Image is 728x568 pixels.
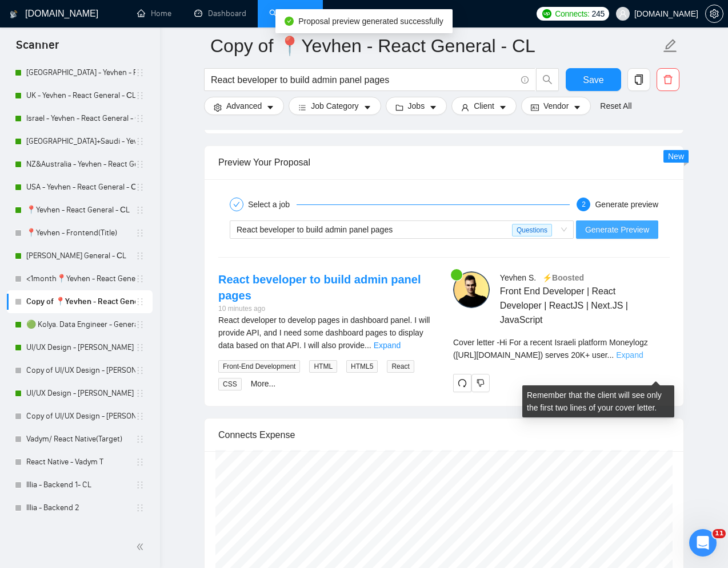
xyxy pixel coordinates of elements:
[365,341,371,350] span: ...
[26,313,135,336] a: 🟢 Kolya. Data Engineer - General
[226,100,262,112] span: Advanced
[657,74,679,85] span: delete
[555,7,589,20] span: Connects:
[218,146,670,179] div: Preview Your Proposal
[713,529,726,538] span: 11
[500,273,536,282] span: Yevhen S .
[311,100,358,112] span: Job Category
[26,496,135,519] a: Illia - Backend 2
[477,378,485,388] span: dislike
[663,38,678,53] span: edit
[531,103,539,112] span: idcard
[542,273,584,282] span: ⚡️Boosted
[542,9,551,18] img: upwork-logo.png
[289,97,381,115] button: barsJob Categorycaret-down
[135,206,145,215] span: holder
[595,198,658,211] div: Generate preview
[461,103,469,112] span: user
[600,100,631,112] a: Reset All
[218,378,242,391] span: CSS
[26,290,135,313] a: Copy of 📍Yevhen - React General - СL
[536,68,559,91] button: search
[26,199,135,222] a: 📍Yevhen - React General - СL
[135,160,145,169] span: holder
[214,103,222,112] span: setting
[7,61,153,84] li: Switzerland - Yevhen - React General - СL
[233,201,240,208] span: check
[7,428,153,451] li: Vadym/ React Native(Target)
[218,273,421,302] a: React beveloper to build admin panel pages
[7,222,153,244] li: 📍Yevhen - Frontend(Title)
[135,114,145,123] span: holder
[471,374,490,392] button: dislike
[453,374,471,392] button: redo
[135,389,145,398] span: holder
[26,336,135,359] a: UI/UX Design - [PERSON_NAME]
[499,103,507,112] span: caret-down
[395,103,403,112] span: folder
[251,379,276,388] a: More...
[451,97,517,115] button: userClientcaret-down
[26,428,135,451] a: Vadym/ React Native(Target)
[135,412,145,421] span: holder
[26,519,135,542] a: [PERSON_NAME] | Full-Stack dev
[26,176,135,199] a: USA - Yevhen - React General - СL
[453,338,648,360] span: Cover letter - Hi For a recent Israeli platform Moneylogz ([URL][DOMAIN_NAME]) serves 20K+ user
[576,220,658,239] button: Generate Preview
[522,385,674,417] div: Remember that the client will see only the first two lines of your cover letter.
[135,228,145,238] span: holder
[136,541,147,553] span: double-left
[135,91,145,100] span: holder
[374,341,401,350] a: Expand
[512,224,552,236] span: Questions
[10,5,18,23] img: logo
[566,68,621,91] button: Save
[135,366,145,375] span: holder
[387,360,414,373] span: React
[537,74,558,85] span: search
[627,68,650,91] button: copy
[26,153,135,176] a: NZ&Australia - Yevhen - React General - СL
[453,336,670,361] div: Remember that the client will see only the first two lines of your cover letter.
[135,137,145,146] span: holder
[210,31,661,60] input: Scanner name...
[137,9,171,18] a: homeHome
[7,84,153,107] li: UK - Yevhen - React General - СL
[26,474,135,496] a: Illia - Backend 1- CL
[135,343,145,352] span: holder
[7,519,153,542] li: Illia Soroka | Full-Stack dev
[7,176,153,199] li: USA - Yevhen - React General - СL
[7,451,153,474] li: React Native - Vadym T
[26,267,135,290] a: <1month📍Yevhen - React General - СL
[592,7,605,20] span: 245
[26,382,135,405] a: UI/UX Design - [PERSON_NAME]
[135,503,145,512] span: holder
[657,68,679,91] button: delete
[500,284,636,327] span: Front End Developer | React Developer | ReactJS | Next.JS | JavaScript
[135,251,145,261] span: holder
[298,103,306,112] span: bars
[218,315,430,350] span: React developer to develop pages in dashboard panel. I will provide API, and I need some dashboar...
[363,103,371,112] span: caret-down
[408,100,425,112] span: Jobs
[628,74,650,85] span: copy
[582,200,586,208] span: 2
[248,198,297,211] div: Select a job
[7,244,153,267] li: ANTON - React General - СL
[453,271,490,308] img: c1SzIbEPm00t23SiHkyARVMOmVneCY9unz2SixVBO24ER7hE6G1mrrfMXK5DrmUIab
[135,274,145,283] span: holder
[706,9,723,18] span: setting
[211,73,516,87] input: Search Freelance Jobs...
[218,314,435,352] div: React developer to develop pages in dashboard panel. I will provide API, and I need some dashboar...
[309,360,337,373] span: HTML
[7,382,153,405] li: UI/UX Design - Natalia
[26,222,135,244] a: 📍Yevhen - Frontend(Title)
[7,37,68,61] span: Scanner
[135,320,145,329] span: holder
[583,73,603,87] span: Save
[204,97,284,115] button: settingAdvancedcaret-down
[269,9,311,18] a: searchScanner
[218,419,670,451] div: Connects Expense
[619,10,627,18] span: user
[521,76,529,84] span: info-circle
